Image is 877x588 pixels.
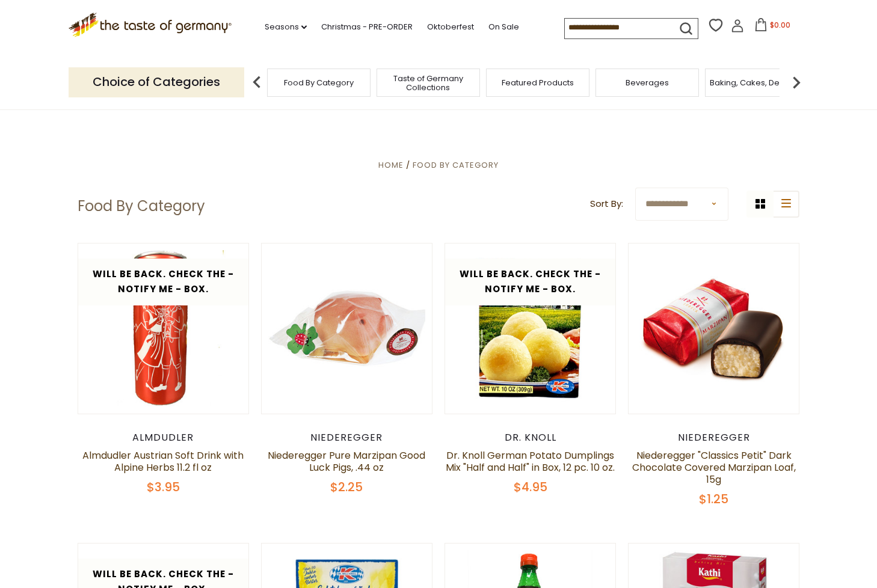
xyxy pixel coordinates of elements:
[378,159,404,171] a: Home
[445,432,616,444] div: Dr. Knoll
[262,243,432,414] img: Niederegger Pure Marzipan Good Luck Pigs, .44 oz
[629,265,799,391] img: Niederegger "Classics Petit" Dark Chocolate Covered Marzipan Loaf, 15g
[446,449,615,474] a: Dr. Knoll German Potato Dumplings Mix "Half and Half" in Box, 12 pc. 10 oz.
[380,74,476,92] a: Taste of Germany Collections
[330,479,363,495] span: $2.25
[699,491,728,507] span: $1.25
[245,70,269,94] img: previous arrow
[502,78,574,87] a: Featured Products
[284,78,354,87] a: Food By Category
[268,449,425,474] a: Niederegger Pure Marzipan Good Luck Pigs, .44 oz
[514,479,547,495] span: $4.95
[488,20,519,34] a: On Sale
[784,70,808,94] img: next arrow
[590,197,623,212] label: Sort By:
[321,20,413,34] a: Christmas - PRE-ORDER
[770,20,790,30] span: $0.00
[632,449,796,486] a: Niederegger "Classics Petit" Dark Chocolate Covered Marzipan Loaf, 15g
[69,67,244,97] p: Choice of Categories
[147,479,180,495] span: $3.95
[626,78,669,87] a: Beverages
[413,159,499,171] a: Food By Category
[265,20,307,34] a: Seasons
[261,432,432,444] div: Niederegger
[746,18,798,36] button: $0.00
[628,432,799,444] div: Niederegger
[710,78,803,87] a: Baking, Cakes, Desserts
[427,20,474,34] a: Oktoberfest
[78,432,249,444] div: Almdudler
[445,243,615,414] img: Dr. Knoll German Potato Dumplings Mix "Half and Half" in Box, 12 pc. 10 oz.
[78,243,248,414] img: Almdudler Austrian Soft Drink with Alpine Herbs 11.2 fl oz
[82,449,244,474] a: Almdudler Austrian Soft Drink with Alpine Herbs 11.2 fl oz
[78,197,205,215] h1: Food By Category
